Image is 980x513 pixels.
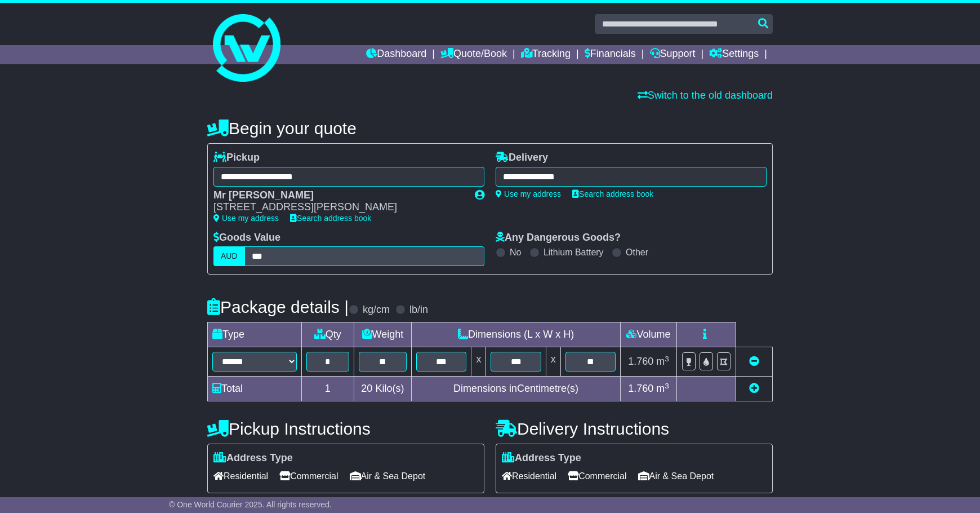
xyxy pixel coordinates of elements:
[709,45,759,64] a: Settings
[638,467,714,485] span: Air & Sea Depot
[302,377,354,401] td: 1
[572,189,653,198] a: Search address book
[440,45,507,64] a: Quote/Book
[361,383,372,394] span: 20
[546,347,560,377] td: x
[749,383,759,394] a: Add new item
[568,467,626,485] span: Commercial
[213,189,464,202] div: Mr [PERSON_NAME]
[409,304,428,316] label: lb/in
[366,45,426,64] a: Dashboard
[213,452,293,465] label: Address Type
[620,322,676,347] td: Volume
[412,377,621,401] td: Dimensions in Centimetre(s)
[208,377,302,401] td: Total
[628,383,653,394] span: 1.760
[412,322,621,347] td: Dimensions (L x W x H)
[213,246,245,266] label: AUD
[749,356,759,367] a: Remove this item
[638,90,773,101] a: Switch to the old dashboard
[213,467,268,485] span: Residential
[585,45,636,64] a: Financials
[169,500,332,509] span: © One World Courier 2025. All rights reserved.
[496,189,561,198] a: Use my address
[208,322,302,347] td: Type
[502,452,581,465] label: Address Type
[213,214,279,223] a: Use my address
[290,214,371,223] a: Search address book
[628,356,653,367] span: 1.760
[354,322,412,347] td: Weight
[207,119,773,138] h4: Begin your quote
[656,383,669,394] span: m
[544,247,604,258] label: Lithium Battery
[650,45,696,64] a: Support
[665,382,669,390] sup: 3
[207,419,484,438] h4: Pickup Instructions
[502,467,556,485] span: Residential
[213,201,464,214] div: [STREET_ADDRESS][PERSON_NAME]
[496,419,773,438] h4: Delivery Instructions
[510,247,521,258] label: No
[626,247,648,258] label: Other
[656,356,669,367] span: m
[279,467,338,485] span: Commercial
[471,347,486,377] td: x
[665,355,669,363] sup: 3
[496,152,548,164] label: Delivery
[213,232,280,244] label: Goods Value
[496,232,621,244] label: Any Dangerous Goods?
[354,377,412,401] td: Kilo(s)
[363,304,390,316] label: kg/cm
[302,322,354,347] td: Qty
[213,152,260,164] label: Pickup
[207,298,349,316] h4: Package details |
[350,467,426,485] span: Air & Sea Depot
[521,45,571,64] a: Tracking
